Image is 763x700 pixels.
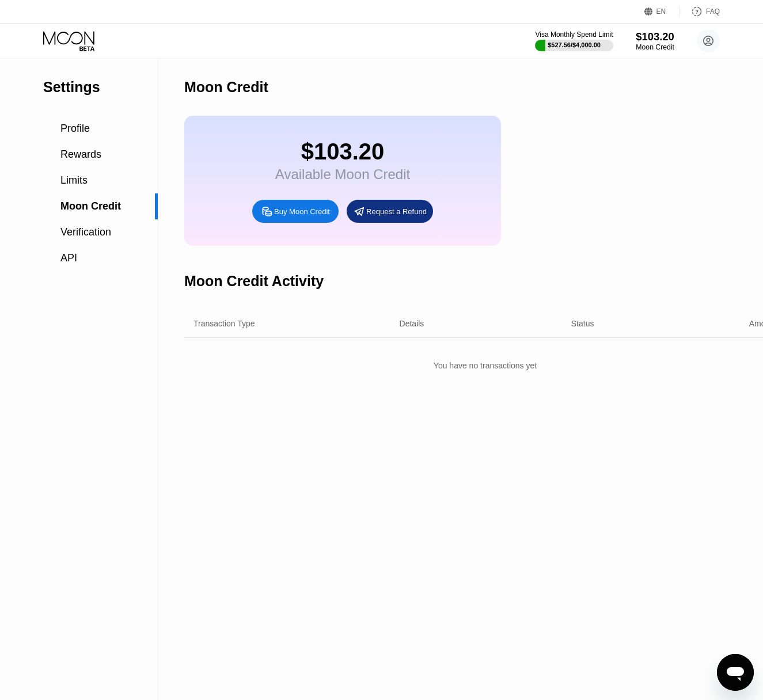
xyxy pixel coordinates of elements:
[717,654,754,691] iframe: Button to launch messaging window
[680,6,720,17] div: FAQ
[636,31,674,43] div: $103.20
[535,31,613,51] div: Visa Monthly Spend Limit$527.56/$4,000.00
[43,79,158,96] div: Settings
[656,7,666,16] div: EN
[184,79,268,96] div: Moon Credit
[366,207,427,216] div: Request a Refund
[252,200,339,223] div: Buy Moon Credit
[636,31,674,51] div: $103.20Moon Credit
[60,123,90,134] span: Profile
[347,200,433,223] div: Request a Refund
[275,166,410,182] div: Available Moon Credit
[184,273,324,290] div: Moon Credit Activity
[193,319,255,328] div: Transaction Type
[60,149,101,160] span: Rewards
[636,43,674,51] div: Moon Credit
[275,139,410,165] div: $103.20
[571,319,594,328] div: Status
[60,200,121,212] span: Moon Credit
[60,226,111,238] span: Verification
[535,31,613,39] div: Visa Monthly Spend Limit
[60,174,88,186] span: Limits
[548,41,601,48] div: $527.56 / $4,000.00
[644,6,680,17] div: EN
[274,207,330,216] div: Buy Moon Credit
[706,7,720,16] div: FAQ
[400,319,424,328] div: Details
[60,252,77,264] span: API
